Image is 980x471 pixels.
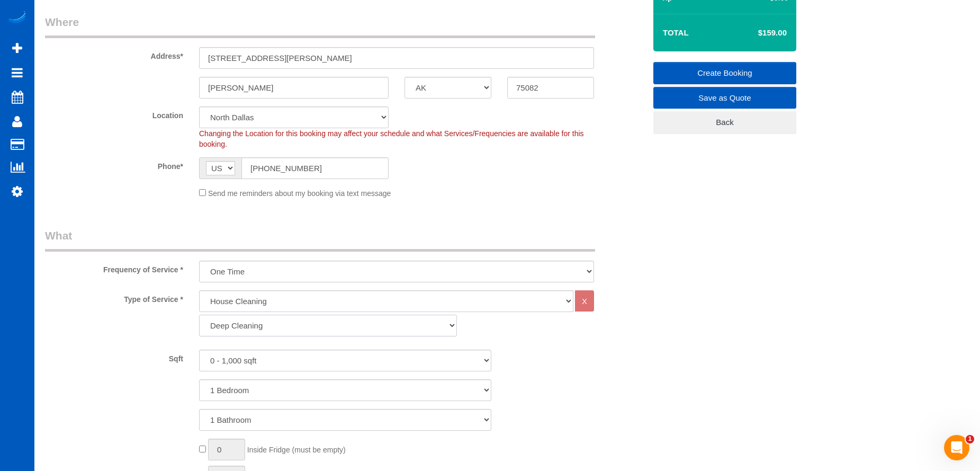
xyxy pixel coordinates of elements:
legend: What [45,228,595,252]
label: Phone* [37,157,191,172]
label: Address* [37,47,191,61]
label: Frequency of Service * [37,261,191,275]
a: Back [653,111,796,134]
h4: $159.00 [726,29,787,38]
span: Send me reminders about my booking via text message [208,189,391,198]
a: Save as Quote [653,87,796,109]
input: Zip Code* [507,77,594,99]
span: Inside Fridge (must be empty) [247,446,346,454]
a: Create Booking [653,62,796,84]
input: Phone* [241,157,389,179]
strong: Total [663,28,689,37]
span: Changing the Location for this booking may affect your schedule and what Services/Frequencies are... [199,129,584,148]
label: Location [37,106,191,121]
label: Type of Service * [37,290,191,305]
legend: Where [45,14,595,38]
span: 1 [966,435,974,443]
img: Automaid Logo [6,11,28,25]
input: City* [199,77,389,99]
label: Sqft [37,350,191,364]
iframe: Intercom live chat [944,435,969,460]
